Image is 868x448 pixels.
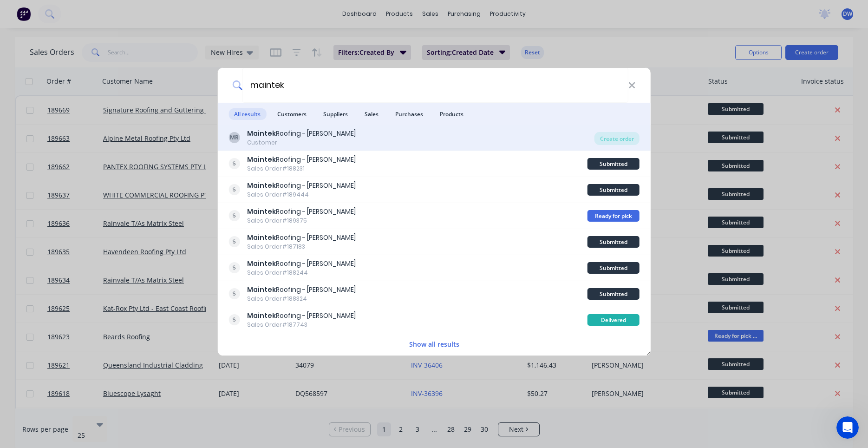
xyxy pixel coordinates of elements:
[247,233,276,242] b: Maintek
[228,132,240,143] div: MR
[359,108,384,120] span: Sales
[247,181,356,191] div: Roofing - [PERSON_NAME]
[406,339,462,349] button: Show all results
[247,311,356,321] div: Roofing - [PERSON_NAME]
[247,165,356,173] div: Sales Order #188231
[587,262,640,274] div: Submitted
[247,259,276,268] b: Maintek
[247,285,276,294] b: Maintek
[247,285,356,295] div: Roofing - [PERSON_NAME]
[587,288,640,300] div: Submitted
[587,158,640,170] div: Submitted
[247,129,276,138] b: Maintek
[247,181,276,190] b: Maintek
[247,191,356,199] div: Sales Order #189444
[247,129,356,138] div: Roofing - [PERSON_NAME]
[247,217,356,225] div: Sales Order #189375
[247,269,356,277] div: Sales Order #188244
[247,311,276,320] b: Maintek
[390,108,429,120] span: Purchases
[247,233,356,243] div: Roofing - [PERSON_NAME]
[434,108,469,120] span: Products
[272,108,312,120] span: Customers
[228,108,266,120] span: All results
[587,236,640,248] div: Submitted
[836,416,859,439] iframe: Intercom live chat
[247,207,276,216] b: Maintek
[587,184,640,196] div: Submitted
[318,108,353,120] span: Suppliers
[587,314,640,326] div: Delivered
[247,321,356,329] div: Sales Order #187743
[594,132,640,145] div: Create order
[247,207,356,217] div: Roofing - [PERSON_NAME]
[247,155,356,165] div: Roofing - [PERSON_NAME]
[247,295,356,303] div: Sales Order #188324
[247,155,276,164] b: Maintek
[247,243,356,251] div: Sales Order #187183
[247,138,356,147] div: Customer
[587,210,640,222] div: Ready for pick up
[247,259,356,269] div: Roofing - [PERSON_NAME]
[242,68,628,103] input: Start typing a customer or supplier name to create a new order...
